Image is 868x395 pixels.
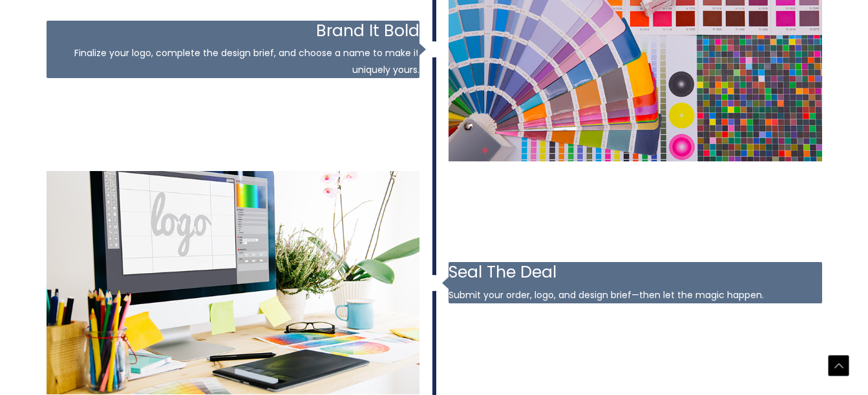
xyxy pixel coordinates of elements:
[449,287,822,303] p: Submit your order, logo, and design brief—then let the magic happen.
[47,21,420,42] h3: Brand It Bold
[47,45,420,78] p: Finalize your logo, complete the design brief, and choose a name to make it uniquely yours.
[47,171,420,395] img: private-label-step-4.png
[449,262,822,283] h3: Seal The Deal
